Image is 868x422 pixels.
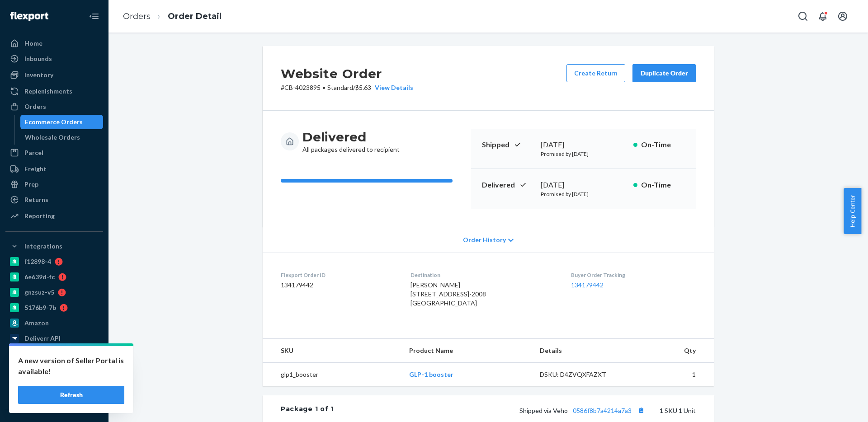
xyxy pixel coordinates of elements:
button: Duplicate Order [632,64,696,82]
div: 1 SKU 1 Unit [334,404,696,416]
button: Refresh [18,386,124,404]
dt: Destination [410,271,557,279]
button: Create Return [566,64,625,82]
div: Package 1 of 1 [281,404,334,416]
th: Qty [632,339,714,363]
span: Standard [327,84,353,91]
a: [PERSON_NAME] [5,377,103,392]
a: GLP-1 booster [409,370,453,378]
span: Order History [463,235,506,244]
button: View Details [371,83,413,92]
div: DSKU: D4ZVQXFAZXT [540,370,625,379]
img: Flexport logo [10,12,48,21]
dt: Flexport Order ID [281,271,396,279]
a: Orders [5,99,103,114]
div: Wholesale Orders [25,133,80,142]
div: Freight [24,164,47,173]
div: Amazon [24,319,49,328]
div: All packages delivered to recipient [302,129,400,154]
button: Help Center [844,188,861,234]
div: Prep [24,180,38,189]
a: pulsetto [5,347,103,361]
a: Freight [5,162,103,176]
div: [DATE] [541,180,626,190]
ol: breadcrumbs [116,3,229,30]
h3: Delivered [302,129,400,145]
a: Parcel [5,145,103,160]
button: Open Search Box [794,7,812,25]
th: Details [533,339,632,363]
div: f12898-4 [24,257,51,266]
button: Copy tracking number [635,404,647,416]
div: Integrations [24,242,62,251]
td: glp1_booster [263,363,402,387]
a: gnzsuz-v5 [5,285,103,300]
a: 6e639d-fc [5,270,103,284]
a: 134179442 [571,281,604,289]
a: Prep [5,177,103,192]
div: 5176b9-7b [24,303,56,312]
a: Amazon [5,316,103,330]
div: Inventory [24,70,53,80]
span: • [322,84,325,91]
p: On-Time [641,140,685,150]
a: Inventory [5,68,103,82]
p: Shipped [482,140,533,150]
span: [PERSON_NAME] [STREET_ADDRESS]-2008 [GEOGRAPHIC_DATA] [410,281,486,307]
p: # CB-4023895 / $5.63 [281,83,413,92]
button: Close Navigation [85,7,103,25]
p: On-Time [641,180,685,190]
h2: Website Order [281,64,413,83]
a: 5176b9-7b [5,300,103,315]
a: 0586f8b7a4214a7a3 [573,407,632,414]
div: [DATE] [541,140,626,150]
a: f12898-4 [5,254,103,269]
div: 6e639d-fc [24,272,55,281]
p: Promised by [DATE] [541,150,626,158]
p: A new version of Seller Portal is available! [18,355,124,377]
a: Inbounds [5,52,103,66]
th: SKU [263,339,402,363]
div: Replenishments [24,87,72,96]
p: Promised by [DATE] [541,190,626,198]
a: Ecommerce Orders [20,115,104,129]
div: gnzsuz-v5 [24,288,54,297]
a: Deliverr API [5,331,103,346]
div: Returns [24,195,48,204]
div: Inbounds [24,54,52,63]
a: a76299-82 [5,362,103,376]
a: Order Detail [168,11,222,21]
th: Product Name [402,339,532,363]
div: Reporting [24,211,55,220]
div: Duplicate Order [640,69,688,78]
a: Returns [5,192,103,207]
p: Delivered [482,180,533,190]
div: Ecommerce Orders [25,117,83,127]
button: Open account menu [834,7,852,25]
dd: 134179442 [281,281,396,290]
span: Shipped via Veho [519,407,647,414]
a: Replenishments [5,84,103,98]
a: Add Integration [5,395,103,406]
div: Home [24,39,42,48]
a: Wholesale Orders [20,130,104,145]
div: Orders [24,102,46,111]
button: Open notifications [814,7,832,25]
dt: Buyer Order Tracking [571,271,696,279]
a: Orders [123,11,151,21]
button: Integrations [5,239,103,253]
a: Home [5,36,103,51]
td: 1 [632,363,714,387]
div: Parcel [24,148,43,157]
div: Deliverr API [24,334,61,343]
a: Reporting [5,209,103,223]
